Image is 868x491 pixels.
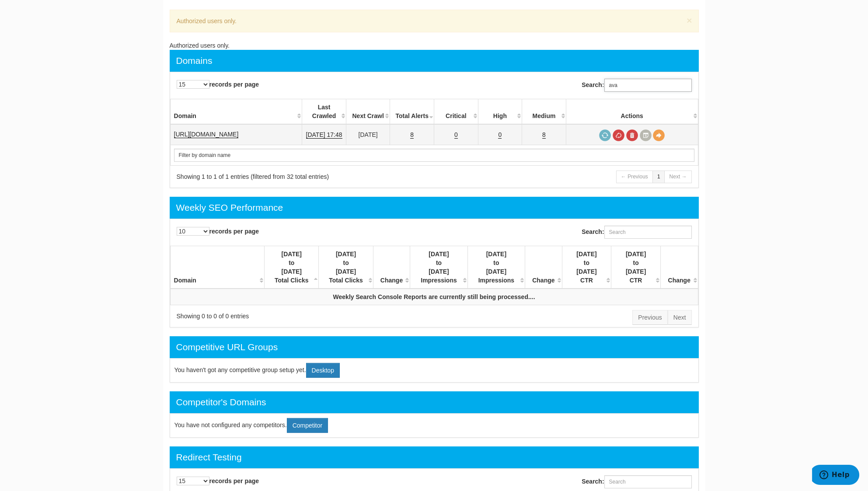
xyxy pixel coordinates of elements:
a: Next → [664,171,691,183]
select: records per page [177,80,209,89]
strong: Weekly Search Console Reports are currently still being processed.... [333,293,535,300]
label: records per page [177,227,259,236]
input: Search: [604,226,692,239]
a: Previous [632,310,667,325]
th: Change : activate to sort column ascending [525,246,562,289]
th: Domain: activate to sort column ascending [170,246,265,289]
label: Search: [582,79,691,92]
a: [DATE] 17:48 [306,131,342,139]
th: 09/13/2025 to 09/19/2025 CTR : activate to sort column ascending [562,246,611,289]
a: ← Previous [616,171,653,183]
a: 0 [498,131,502,139]
a: Crawl History [640,129,652,141]
input: Search [174,149,694,162]
a: 8 [410,131,414,139]
select: records per page [177,477,209,485]
a: Delete most recent audit [626,129,638,141]
th: Actions: activate to sort column ascending [566,99,698,125]
div: You haven't got any competitive group setup yet. [170,358,699,383]
th: Last Crawled: activate to sort column descending [302,99,346,125]
th: Domain: activate to sort column ascending [170,99,302,125]
a: Desktop [306,363,340,378]
input: Search: [604,79,692,92]
iframe: Opens a widget where you can find more information [812,465,859,487]
div: Weekly SEO Performance [176,201,283,214]
label: Search: [582,226,691,239]
th: High: activate to sort column descending [478,99,522,125]
a: 1 [652,171,665,183]
th: 09/13/2025 to 09/19/2025 Impressions : activate to sort column ascending [410,246,467,289]
div: Redirect Testing [176,451,242,464]
th: Total Alerts: activate to sort column ascending [390,99,434,125]
a: Competitor [287,418,328,433]
th: 09/20/2025 to 09/26/2025 Total Clicks : activate to sort column ascending [319,246,373,289]
th: Medium: activate to sort column descending [522,99,566,125]
select: records per page [177,227,209,236]
th: 09/20/2025 to 09/26/2025 Impressions : activate to sort column ascending [467,246,525,289]
a: Request a crawl [599,129,611,141]
input: Search: [604,475,692,488]
th: Change : activate to sort column ascending [660,246,698,289]
label: Search: [582,475,691,488]
th: 09/20/2025 to 09/26/2025 CTR : activate to sort column ascending [611,246,661,289]
div: Competitive URL Groups [176,341,278,354]
a: Next [668,310,692,325]
div: Showing 1 to 1 of 1 entries (filtered from 32 total entries) [177,172,423,181]
a: View Domain Overview [653,129,665,141]
th: Critical: activate to sort column descending [434,99,478,125]
a: [URL][DOMAIN_NAME] [174,131,239,138]
div: Authorized users only. [170,10,699,32]
div: Authorized users only. [170,41,699,50]
th: Change : activate to sort column ascending [373,246,410,289]
th: Next Crawl: activate to sort column descending [346,99,390,125]
div: Competitor's Domains [176,396,266,409]
th: 09/13/2025 to 09/19/2025 Total Clicks : activate to sort column descending [265,246,319,289]
a: Cancel in-progress audit [613,129,624,141]
td: [DATE] [346,124,390,145]
a: 8 [542,131,546,139]
div: Domains [176,54,213,67]
button: × [687,16,692,25]
div: Showing 0 to 0 of 0 entries [177,312,423,320]
div: You have not configured any competitors. [170,413,699,438]
label: records per page [177,477,259,485]
label: records per page [177,80,259,89]
a: 0 [454,131,458,139]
